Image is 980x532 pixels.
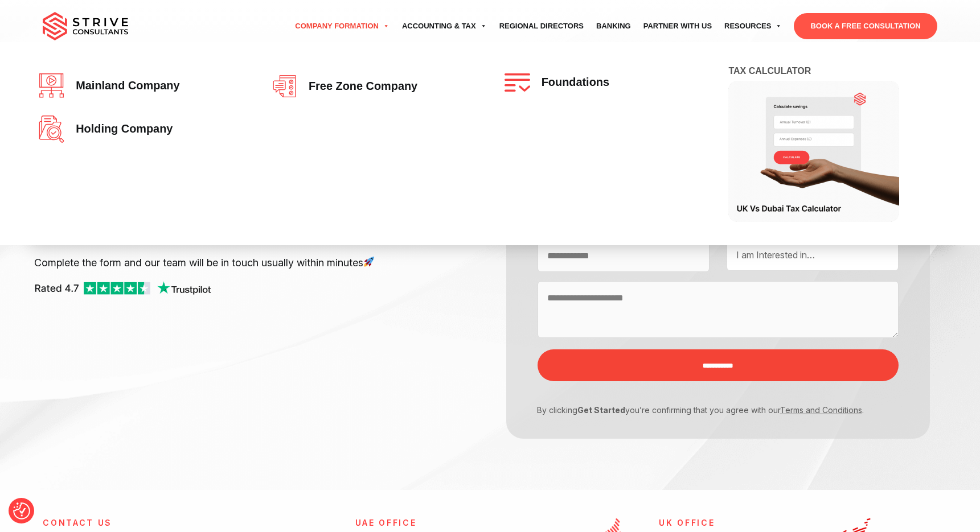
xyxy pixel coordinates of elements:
[637,10,718,42] a: Partner with Us
[536,76,609,89] span: Foundations
[13,502,30,519] img: Revisit consent button
[505,73,708,92] a: Foundations
[13,502,30,519] button: Consent Preferences
[364,257,374,267] img: 🚀
[396,10,493,42] a: Accounting & Tax
[272,73,475,99] a: Free zone company
[794,13,937,39] a: BOOK A FREE CONSULTATION
[70,80,179,92] span: Mainland company
[493,10,590,42] a: Regional Directors
[718,10,788,42] a: Resources
[43,12,128,40] img: main-logo.svg
[590,10,637,42] a: Banking
[43,518,330,528] h6: CONTACT US
[736,249,815,261] span: I am Interested in…
[780,405,862,415] a: Terms and Conditions
[34,254,426,271] p: Complete the form and our team will be in touch usually within minutes
[70,123,173,135] span: Holding Company
[529,404,890,416] p: By clicking you’re confirming that you agree with our .
[303,80,417,93] span: Free zone company
[490,125,945,439] form: Contact form
[39,116,243,143] a: Holding Company
[728,65,949,80] h4: Tax Calculator
[289,10,396,42] a: Company Formation
[659,518,785,528] h6: UK Office
[39,73,243,98] a: Mainland company
[577,405,625,415] strong: Get Started
[355,518,482,528] h6: UAE OFFICE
